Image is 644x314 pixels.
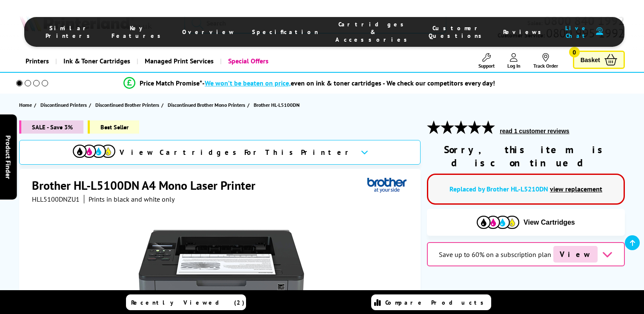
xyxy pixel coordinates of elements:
[569,47,580,57] span: 0
[220,50,275,72] a: Special Offers
[439,250,551,259] span: Save up to 60% on a subscription plan
[32,177,264,193] h1: Brother HL-L5100DN A4 Mono Laser Printer
[4,76,614,91] li: modal_Promise
[88,120,139,134] span: Best Seller
[89,195,175,203] i: Prints in black and white only
[507,63,521,69] span: Log In
[429,24,486,40] span: Customer Questions
[131,299,245,306] span: Recently Viewed (2)
[335,20,412,43] span: Cartridges & Accessories
[427,143,624,169] div: Sorry, this item is discontinued
[137,50,220,72] a: Managed Print Services
[367,177,406,193] img: Brother
[503,28,546,36] span: Reviews
[371,294,491,310] a: Compare Products
[95,100,159,109] span: Discontinued Brother Printers
[478,53,495,69] a: Support
[182,28,235,36] span: Overview
[32,195,80,203] span: HLL5100DNZU1
[126,294,246,310] a: Recently Viewed (2)
[73,145,115,158] img: cmyk-icon.svg
[4,135,13,179] span: Product Finder
[40,100,89,109] a: Discontinued Printers
[477,216,519,229] img: Cartridges
[55,50,137,72] a: Ink & Toner Cartridges
[19,100,32,109] span: Home
[46,24,94,40] span: Similar Printers
[573,51,625,69] a: Basket 0
[140,79,202,87] span: Price Match Promise*
[205,79,291,87] span: We won’t be beaten on price,
[19,120,83,134] span: SALE - Save 3%
[252,28,318,36] span: Specification
[553,246,598,263] span: View
[202,79,495,87] div: - even on ink & toner cartridges - We check our competitors every day!
[550,185,602,193] a: view replacement
[120,148,354,157] span: View Cartridges For This Printer
[581,54,600,66] span: Basket
[433,215,618,229] button: View Cartridges
[168,100,245,109] span: Discontinued Brother Mono Printers
[507,53,521,69] a: Log In
[19,100,34,109] a: Home
[168,100,247,109] a: Discontinued Brother Mono Printers
[112,24,165,40] span: Key Features
[524,219,575,226] span: View Cartridges
[533,53,558,69] a: Track Order
[63,50,130,72] span: Ink & Toner Cartridges
[254,100,302,109] a: Brother HL-L5100DN
[95,100,161,109] a: Discontinued Brother Printers
[563,24,592,40] span: Live Chat
[254,100,300,109] span: Brother HL-L5100DN
[385,299,488,306] span: Compare Products
[40,100,87,109] span: Discontinued Printers
[596,27,603,35] img: user-headset-duotone.svg
[497,127,572,135] button: read 1 customer reviews
[449,185,548,193] a: Replaced by Brother HL-L5210DN
[19,50,55,72] a: Printers
[478,63,495,69] span: Support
